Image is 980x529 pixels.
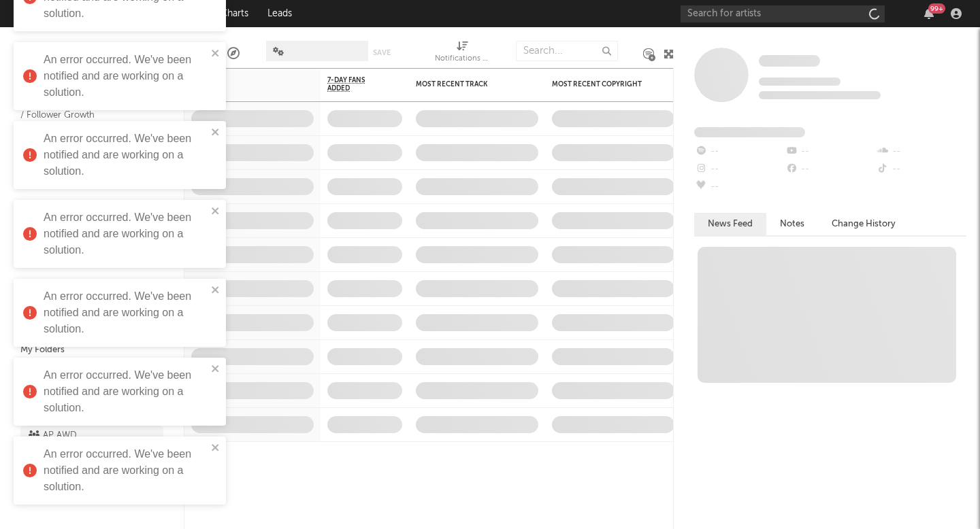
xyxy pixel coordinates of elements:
[416,80,518,88] div: Most Recent Track
[373,49,391,56] button: Save
[924,8,934,19] button: 99+
[435,34,489,73] div: Notifications (Artist)
[759,78,840,86] span: Tracking Since: [DATE]
[694,127,805,137] span: Fans Added by Platform
[211,363,220,376] button: close
[211,284,220,297] button: close
[694,160,785,178] div: --
[759,55,820,67] span: Some Artist
[928,3,945,14] div: 99 +
[227,34,240,73] div: A&R Pipeline
[211,48,220,61] button: close
[694,178,785,196] div: --
[211,205,220,218] button: close
[694,143,785,160] div: --
[876,143,966,160] div: --
[327,76,382,92] span: 7-Day Fans Added
[516,41,618,61] input: Search...
[211,442,220,455] button: close
[211,126,220,139] button: close
[681,5,885,22] input: Search for artists
[766,213,818,235] button: Notes
[759,91,881,99] span: 0 fans last week
[785,160,875,178] div: --
[44,288,207,337] div: An error occurred. We've been notified and are working on a solution.
[44,209,207,258] div: An error occurred. We've been notified and are working on a solution.
[44,446,207,495] div: An error occurred. We've been notified and are working on a solution.
[44,131,207,180] div: An error occurred. We've been notified and are working on a solution.
[818,213,909,235] button: Change History
[876,160,966,178] div: --
[44,367,207,416] div: An error occurred. We've been notified and are working on a solution.
[552,80,654,88] div: Most Recent Copyright
[694,213,766,235] button: News Feed
[44,52,207,101] div: An error occurred. We've been notified and are working on a solution.
[759,54,820,68] a: Some Artist
[785,143,875,160] div: --
[191,80,293,88] div: Artist
[435,51,489,67] div: Notifications (Artist)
